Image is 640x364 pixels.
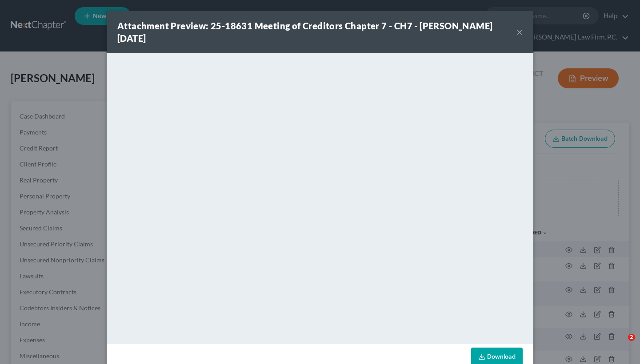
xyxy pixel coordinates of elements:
strong: Attachment Preview: 25-18631 Meeting of Creditors Chapter 7 - CH7 - [PERSON_NAME] [DATE] [117,20,492,44]
iframe: <object ng-attr-data='[URL][DOMAIN_NAME]' type='application/pdf' width='100%' height='650px'></ob... [107,53,533,342]
span: 2 [628,334,635,341]
iframe: Intercom live chat [610,334,631,355]
button: × [516,27,523,37]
